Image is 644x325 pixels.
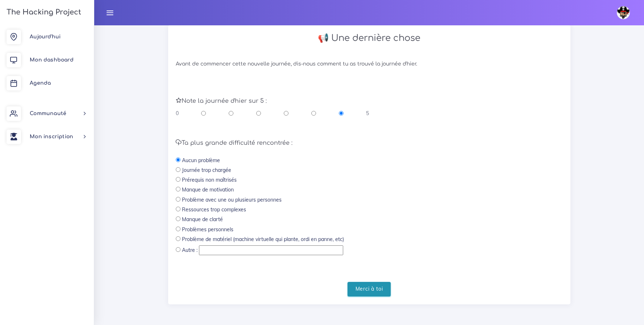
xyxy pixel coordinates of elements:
label: Problème de matériel (machine virtuelle qui plante, ordi en panne, etc) [182,236,344,243]
img: avatar [617,6,630,19]
label: Aucun problème [182,157,220,164]
span: Mon dashboard [30,57,74,63]
h3: The Hacking Project [4,8,81,16]
span: Mon inscription [30,134,73,139]
label: Manque de clarté [182,216,223,223]
label: Manque de motivation [182,186,234,193]
h2: 📢 Une dernière chose [176,33,563,43]
input: Merci à toi [348,282,391,297]
label: Prérequis non maîtrisés [182,176,237,183]
label: Problèmes personnels [182,226,233,233]
label: Journée trop chargée [182,166,231,174]
h6: Avant de commencer cette nouvelle journée, dis-nous comment tu as trouvé la journée d'hier. [176,61,563,67]
span: Aujourd'hui [30,34,61,39]
label: Problème avec une ou plusieurs personnes [182,196,282,203]
div: 0 5 [176,110,369,117]
label: Ressources trop complexes [182,206,246,213]
span: Agenda [30,80,51,86]
span: Communauté [30,111,66,116]
h5: Ta plus grande difficulté rencontrée : [176,140,563,147]
h5: Note la journée d'hier sur 5 : [176,98,563,105]
label: Autre : [182,246,198,254]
